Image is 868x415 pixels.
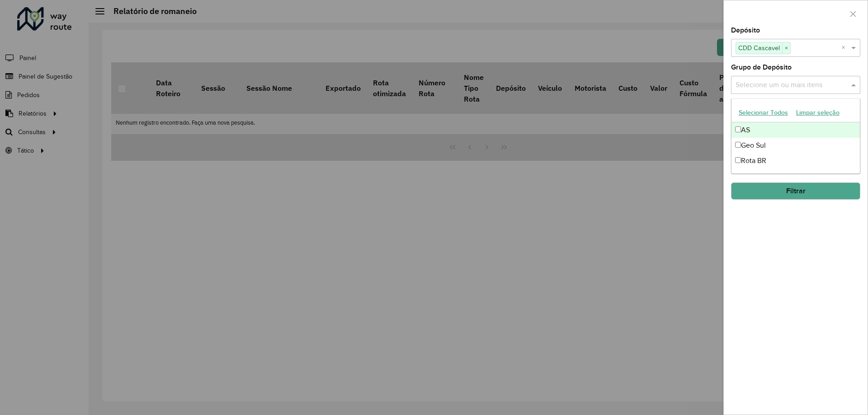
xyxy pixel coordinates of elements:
button: Limpar seleção [792,106,844,120]
span: Clear all [841,42,849,53]
span: × [782,43,790,54]
label: Grupo de Depósito [731,62,792,73]
div: Geo Sul [731,138,860,153]
div: Rota BR [731,153,860,168]
ng-dropdown-panel: Options list [731,98,860,174]
button: Filtrar [731,182,860,200]
label: Depósito [731,25,760,36]
button: Selecionar Todos [735,106,792,120]
span: CDD Cascavel [736,42,782,53]
div: AS [731,122,860,138]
